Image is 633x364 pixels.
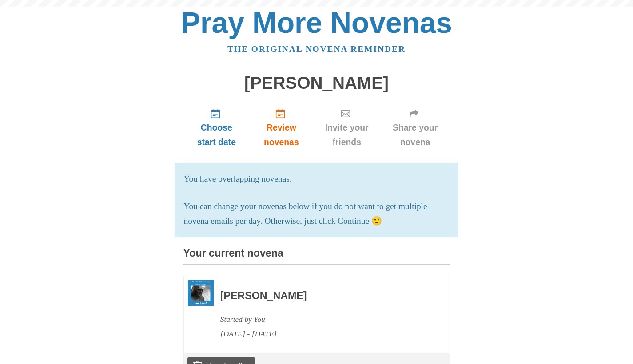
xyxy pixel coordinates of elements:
p: You have overlapping novenas. [184,172,450,186]
a: Invite your friends [313,101,381,154]
div: Started by You [220,312,426,327]
h1: [PERSON_NAME] [183,74,450,93]
a: Review novenas [250,101,313,154]
a: The original novena reminder [227,44,406,54]
span: Choose start date [192,120,241,150]
h3: Your current novena [183,248,450,265]
div: [DATE] - [DATE] [220,327,426,341]
h3: [PERSON_NAME] [220,290,426,302]
img: Novena image [188,280,214,306]
span: Invite your friends [322,120,372,150]
a: Pray More Novenas [181,6,452,39]
span: Review novenas [259,120,304,150]
a: Choose start date [183,101,250,154]
a: Share your novena [381,101,450,154]
p: You can change your novenas below if you do not want to get multiple novena emails per day. Other... [184,199,450,229]
span: Share your novena [390,120,441,150]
